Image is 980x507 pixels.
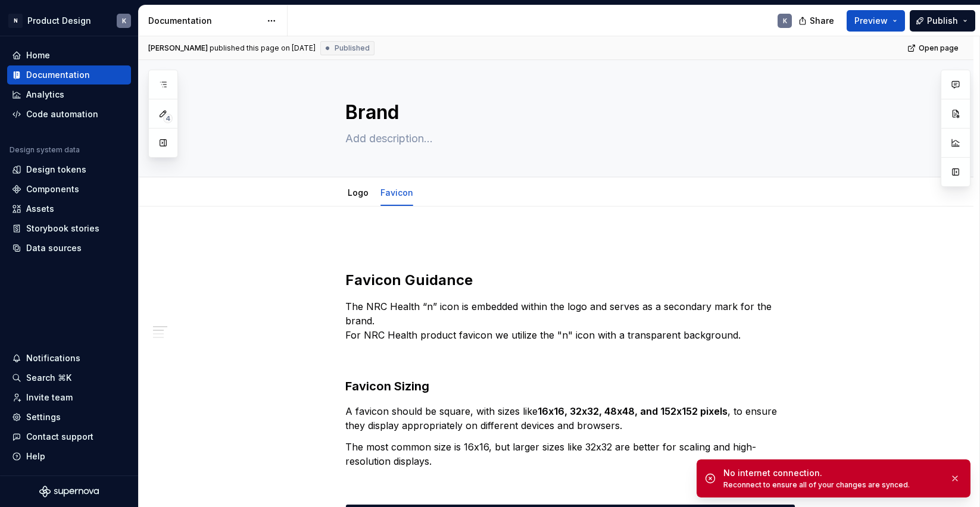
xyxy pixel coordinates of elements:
div: Design system data [10,145,80,155]
div: Documentation [26,69,90,81]
button: Notifications [7,349,131,368]
a: Data sources [7,239,131,258]
a: Design tokens [7,160,131,179]
span: Share [810,15,834,27]
button: Publish [910,10,975,32]
a: Assets [7,199,131,218]
button: NProduct DesignK [2,8,136,33]
div: Product Design [27,15,91,27]
div: Code automation [26,108,98,120]
div: published this page on [DATE] [210,43,316,53]
p: A favicon should be square, with sizes like , to ensure they display appropriately on different d... [345,404,795,433]
a: Settings [7,408,131,427]
div: Settings [26,411,61,423]
a: Favicon [380,187,413,198]
div: Design tokens [26,164,86,176]
a: Documentation [7,65,131,84]
div: No internet connection. [723,467,940,479]
a: Logo [348,187,369,198]
div: Notifications [26,352,80,364]
span: Published [335,43,370,53]
div: Reconnect to ensure all of your changes are synced. [723,480,940,490]
button: Preview [847,10,905,32]
a: Invite team [7,388,131,407]
div: Data sources [26,242,82,254]
div: Assets [26,203,54,215]
div: Home [26,49,50,61]
div: Logo [343,180,373,205]
div: Search ⌘K [26,372,71,384]
span: [PERSON_NAME] [148,43,208,53]
a: Analytics [7,85,131,104]
strong: 16x16, 32x32, 48x48, and 152x152 pixels [538,405,728,417]
span: Open page [919,43,959,53]
span: Preview [854,15,888,27]
a: Code automation [7,105,131,124]
div: N [8,14,23,28]
button: Help [7,447,131,466]
p: The most common size is 16x16, but larger sizes like 32x32 are better for scaling and high-resolu... [345,440,795,468]
button: Share [792,10,842,32]
span: 4 [163,114,173,123]
h2: Favicon Guidance [345,271,795,290]
p: The NRC Health “n” icon is embedded within the logo and serves as a secondary mark for the brand.... [345,299,795,342]
div: Storybook stories [26,223,99,234]
svg: Supernova Logo [39,486,99,497]
div: Documentation [148,15,261,27]
div: Analytics [26,89,64,101]
div: K [783,16,787,26]
div: K [122,16,126,26]
div: Favicon [376,180,418,205]
textarea: Brand [343,98,793,127]
div: Help [26,450,45,462]
a: Storybook stories [7,219,131,238]
span: Publish [927,15,958,27]
h3: Favicon Sizing [345,378,795,395]
div: Contact support [26,431,93,443]
div: Components [26,183,79,195]
button: Search ⌘K [7,368,131,387]
a: Open page [904,40,964,57]
button: Contact support [7,427,131,446]
div: Invite team [26,392,73,403]
a: Home [7,46,131,65]
a: Components [7,180,131,199]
